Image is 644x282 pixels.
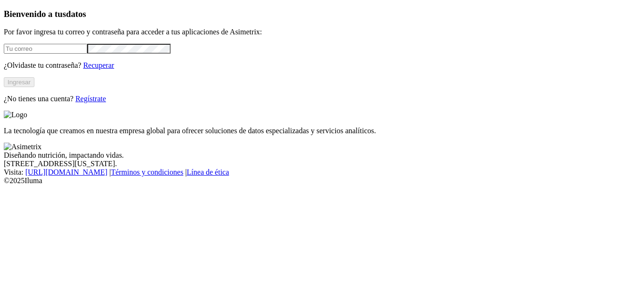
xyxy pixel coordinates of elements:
img: Logo [4,111,27,119]
div: Visita : | | [4,168,640,177]
a: Línea de ética [187,168,229,176]
div: [STREET_ADDRESS][US_STATE]. [4,160,640,168]
a: [URL][DOMAIN_NAME] [25,168,107,176]
a: Recuperar [83,61,114,69]
input: Tu correo [4,44,87,54]
p: La tecnología que creamos en nuestra empresa global para ofrecer soluciones de datos especializad... [4,127,640,135]
p: ¿No tienes una cuenta? [4,95,640,103]
p: ¿Olvidaste tu contraseña? [4,61,640,70]
div: Diseñando nutrición, impactando vidas. [4,151,640,160]
span: datos [66,9,86,19]
a: Regístrate [75,95,106,103]
a: Términos y condiciones [111,168,183,176]
h3: Bienvenido a tus [4,9,640,19]
img: Asimetrix [4,143,41,151]
div: © 2025 Iluma [4,177,640,185]
button: Ingresar [4,77,34,87]
p: Por favor ingresa tu correo y contraseña para acceder a tus aplicaciones de Asimetrix: [4,28,640,36]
